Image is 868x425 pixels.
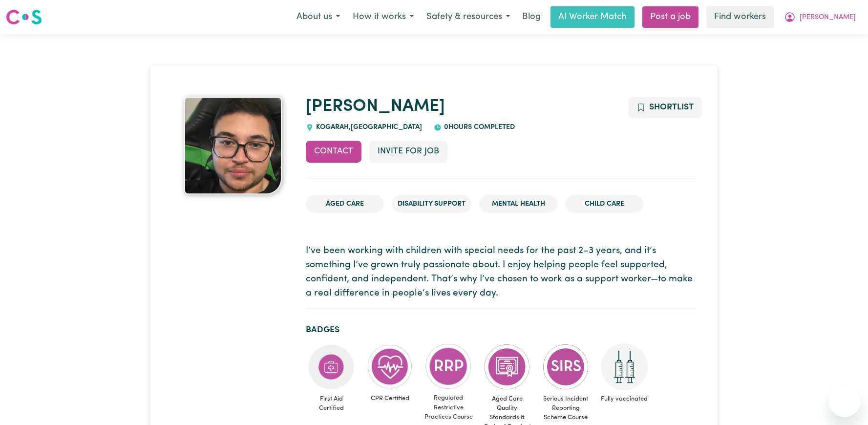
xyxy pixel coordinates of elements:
[306,141,361,162] button: Contact
[550,6,635,28] a: AI Worker Match
[306,98,445,115] a: [PERSON_NAME]
[172,97,294,194] a: Biplov's profile picture'
[346,7,420,27] button: How it works
[778,7,862,27] button: My Account
[369,141,447,162] button: Invite for Job
[484,343,530,390] img: CS Academy: Aged Care Quality Standards & Code of Conduct course completed
[425,343,472,390] img: CS Academy: Regulated Restrictive Practices course completed
[706,6,774,28] a: Find workers
[306,195,384,213] li: Aged Care
[479,195,557,213] li: Mental Health
[6,6,42,28] a: Careseekers logo
[628,97,702,118] button: Add to shortlist
[642,6,699,28] a: Post a job
[308,343,355,390] img: Care and support worker has completed First Aid Certification
[829,386,860,417] iframe: Button to launch messaging window
[392,195,471,213] li: Disability Support
[306,325,696,335] h2: Badges
[366,343,413,390] img: Care and support worker has completed CPR Certification
[565,195,643,213] li: Child care
[599,390,650,407] span: Fully vaccinated
[306,390,357,417] span: First Aid Certified
[542,343,589,390] img: CS Academy: Serious Incident Reporting Scheme course completed
[516,6,547,28] a: Blog
[800,12,856,23] span: [PERSON_NAME]
[601,343,648,390] img: Care and support worker has received 2 doses of COVID-19 vaccine
[442,124,515,131] span: 0 hours completed
[6,8,42,26] img: Careseekers logo
[314,124,422,131] span: KOGARAH , [GEOGRAPHIC_DATA]
[184,97,282,194] img: Biplov
[364,390,415,407] span: CPR Certified
[306,244,696,300] p: I’ve been working with children with special needs for the past 2–3 years, and it’s something I’v...
[290,7,346,27] button: About us
[420,7,516,27] button: Safety & resources
[649,103,694,111] span: Shortlist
